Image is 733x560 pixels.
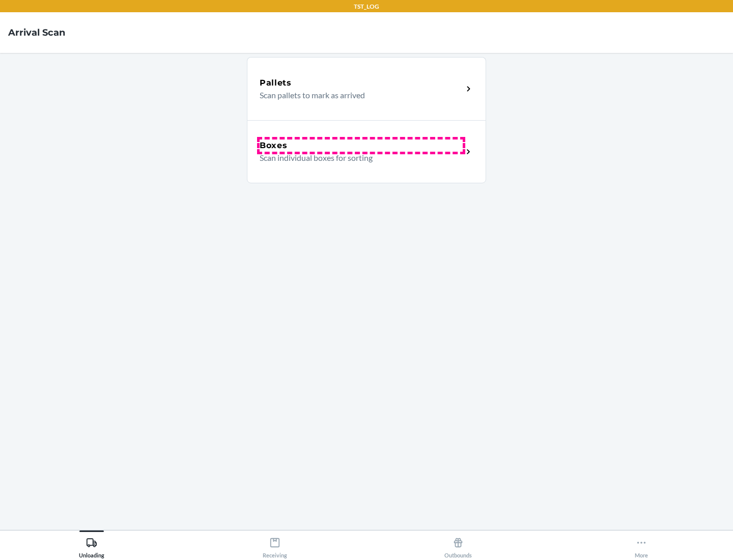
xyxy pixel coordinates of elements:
[247,57,486,120] a: PalletsScan pallets to mark as arrived
[366,530,550,558] button: Outbounds
[247,120,486,183] a: BoxesScan individual boxes for sorting
[183,530,366,558] button: Receiving
[550,530,733,558] button: More
[8,26,65,39] h4: Arrival Scan
[260,139,288,152] h5: Boxes
[260,152,455,164] p: Scan individual boxes for sorting
[260,89,455,101] p: Scan pallets to mark as arrived
[635,533,648,558] div: More
[354,2,379,11] p: TST_LOG
[444,533,472,558] div: Outbounds
[79,533,104,558] div: Unloading
[260,77,292,89] h5: Pallets
[263,533,287,558] div: Receiving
